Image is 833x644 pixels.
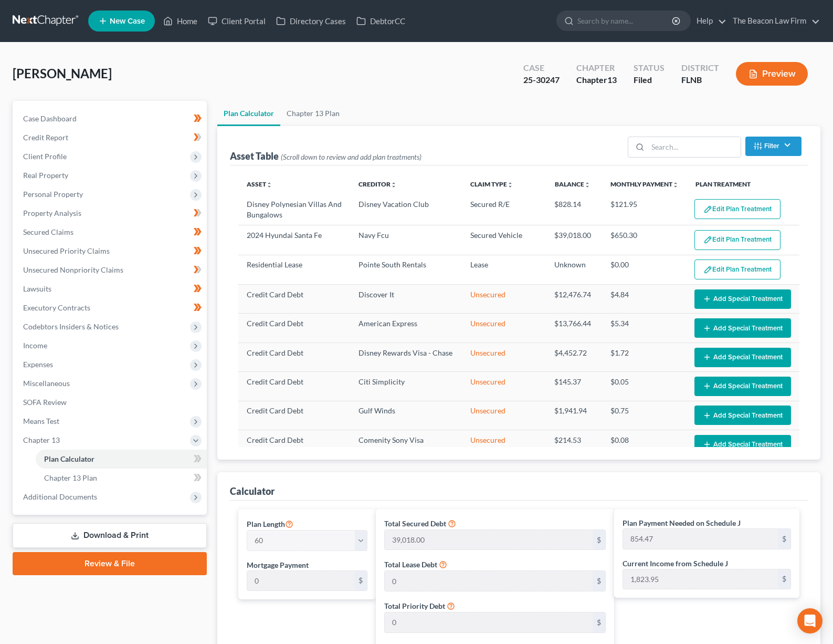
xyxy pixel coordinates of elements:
td: $0.00 [602,255,686,284]
span: Lawsuits [23,284,51,293]
span: Client Profile [23,152,67,161]
span: (Scroll down to review and add plan treatments) [281,152,421,161]
a: Home [158,12,203,30]
td: $145.37 [546,372,602,401]
div: Case [523,62,560,74]
td: $828.14 [546,195,602,225]
td: $12,476.74 [546,285,602,314]
td: Disney Rewards Visa - Chase [350,342,462,371]
span: Chapter 13 Plan [44,473,97,482]
div: $ [593,612,605,632]
label: Total Lease Debt [384,559,437,570]
span: Codebtors Insiders & Notices [23,322,119,331]
label: Total Priority Debt [384,600,445,611]
span: Property Analysis [23,209,81,217]
a: The Beacon Law Firm [727,12,820,30]
div: Calculator [230,485,275,497]
input: 0.00 [385,530,593,550]
td: Secured R/E [462,195,546,225]
td: Comenity Sony Visa [350,430,462,459]
td: Unsecured [462,401,546,430]
a: SOFA Review [15,393,207,412]
i: unfold_more [391,182,397,188]
td: Unsecured [462,372,546,401]
button: Add Special Treatment [694,289,791,309]
span: Means Test [23,417,59,425]
a: DebtorCC [351,12,410,30]
td: Disney Polynesian Villas And Bungalows [238,195,350,225]
span: Executory Contracts [23,303,90,312]
button: Edit Plan Treatment [694,199,781,219]
div: FLNB [681,74,719,86]
i: unfold_more [266,182,272,188]
button: Add Special Treatment [694,318,791,338]
a: Secured Claims [15,223,207,242]
span: Case Dashboard [23,114,77,123]
span: Personal Property [23,190,83,199]
td: $214.53 [546,430,602,459]
span: Additional Documents [23,492,97,501]
button: Filter [745,137,802,156]
td: $121.95 [602,195,686,225]
i: unfold_more [584,182,591,188]
th: Plan Treatment [687,174,799,195]
span: New Case [110,17,145,25]
td: $13,766.44 [546,314,602,342]
label: Total Secured Debt [384,518,446,529]
span: Income [23,341,47,350]
a: Claim Typeunfold_more [470,180,513,188]
label: Plan Payment Needed on Schedule J [623,517,741,528]
td: $0.05 [602,372,686,401]
td: Discover It [350,285,462,314]
label: Plan Length [247,517,293,530]
i: unfold_more [672,182,679,188]
td: Residential Lease [238,255,350,284]
button: Edit Plan Treatment [694,259,781,279]
a: Plan Calculator [217,101,280,126]
a: Case Dashboard [15,109,207,128]
button: Add Special Treatment [694,377,791,396]
td: $1,941.94 [546,401,602,430]
label: Current Income from Schedule J [623,558,728,569]
a: Unsecured Nonpriority Claims [15,261,207,279]
td: $0.75 [602,401,686,430]
span: Chapter 13 [23,435,60,444]
div: District [681,62,719,74]
input: 0.00 [385,571,593,591]
span: 13 [607,75,617,85]
img: edit-pencil-c1479a1de80d8dea1e2430c2f745a3c6a07e9d7aa2eeffe225670001d78357a8.svg [703,205,712,214]
a: Help [691,12,726,30]
td: Navy Fcu [350,225,462,255]
td: $0.08 [602,430,686,459]
td: $4.84 [602,285,686,314]
a: Lawsuits [15,279,207,298]
td: Unsecured [462,342,546,371]
a: Plan Calculator [36,450,207,469]
div: $ [778,529,790,549]
td: Credit Card Debt [238,430,350,459]
a: Creditorunfold_more [358,180,397,188]
img: edit-pencil-c1479a1de80d8dea1e2430c2f745a3c6a07e9d7aa2eeffe225670001d78357a8.svg [703,265,712,274]
span: Miscellaneous [23,379,70,388]
a: Chapter 13 Plan [280,101,346,126]
td: Credit Card Debt [238,372,350,401]
td: Credit Card Debt [238,314,350,342]
td: Unsecured [462,285,546,314]
span: SOFA Review [23,398,67,407]
td: Secured Vehicle [462,225,546,255]
span: Unsecured Nonpriority Claims [23,265,123,274]
i: unfold_more [507,182,513,188]
td: American Express [350,314,462,342]
td: $4,452.72 [546,342,602,371]
a: Directory Cases [271,12,351,30]
span: Expenses [23,360,53,369]
div: 25-30247 [523,74,560,86]
td: Credit Card Debt [238,285,350,314]
td: Pointe South Rentals [350,255,462,284]
a: Balanceunfold_more [555,180,591,188]
td: Unsecured [462,314,546,342]
a: Chapter 13 Plan [36,469,207,487]
td: Credit Card Debt [238,342,350,371]
div: $ [778,569,790,589]
span: Plan Calculator [44,454,94,463]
